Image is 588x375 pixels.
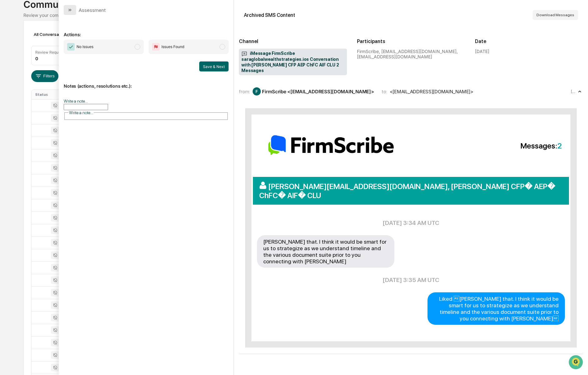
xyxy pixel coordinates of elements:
span: 2 [557,141,562,150]
h2: Participants [357,38,465,44]
button: Filters [31,70,58,82]
div: [PERSON_NAME] that. I think it would be smart for us to strategize as we understand timeline and ... [257,235,394,268]
div: 🔎 [6,91,11,96]
div: Review Required [35,50,65,55]
div: <[EMAIL_ADDRESS][DOMAIN_NAME]> [390,89,473,95]
td: [DATE] 3:34 AM UTC [257,212,565,234]
span: from: [239,89,250,95]
button: Save & Next [199,61,229,71]
div: Assessment [79,7,106,13]
td: [DATE] 3:35 AM UTC [257,269,565,291]
div: We're offline, we'll be back soon [21,54,82,59]
span: Download Messages [536,13,574,17]
button: Download Messages [533,10,578,20]
div: 0 [35,56,38,61]
time: Saturday, August 9, 2025 at 5:00:07 AM [571,89,577,94]
div: FirmScribe <[EMAIL_ADDRESS][DOMAIN_NAME]> [262,89,374,95]
div: Liked [PERSON_NAME] that. I think it would be smart for us to strategize as we understand timelin... [427,292,565,325]
img: Checkmark [67,43,75,51]
span: No Issues [77,44,93,50]
span: to: [382,89,387,95]
span: Pylon [62,106,76,110]
span: iMessage FirmScribe saraglobalwealthstrategies.ios Conversation with [PERSON_NAME] CFP AEP ChFC A... [241,51,344,74]
iframe: Open customer support [568,354,585,371]
div: [PERSON_NAME][EMAIL_ADDRESS][DOMAIN_NAME], [PERSON_NAME] CFP� AEP� ChFC� AIF� CLU [253,177,569,205]
div: All Conversations [31,29,78,39]
span: Attestations [52,79,77,85]
span: Messages: [412,141,562,150]
th: Status [32,90,72,99]
h2: Channel [239,38,347,44]
h2: Date [475,38,583,44]
p: Notes (actions, resolutions etc.): [64,76,229,89]
label: Write a note... [64,99,88,104]
a: 🖐️Preclearance [4,76,43,87]
div: 🖐️ [6,79,11,84]
img: logo-email.png [260,128,402,162]
img: user_icon.png [259,182,268,189]
p: Actions: [64,24,229,37]
span: Data Lookup [12,90,39,97]
div: F [253,87,261,95]
span: Write a note... [69,110,93,115]
div: Archived SMS Content [244,12,295,18]
a: 🗄️Attestations [43,76,80,87]
p: How can we help? [6,13,114,23]
div: FirmScribe, [EMAIL_ADDRESS][DOMAIN_NAME], [EMAIL_ADDRESS][DOMAIN_NAME] [357,49,465,59]
input: Clear [16,28,103,35]
div: Start new chat [21,48,102,54]
div: Review your communication records across channels [23,12,564,18]
span: Preclearance [12,79,40,85]
img: 1746055101610-c473b297-6a78-478c-a979-82029cc54cd1 [6,48,17,59]
div: 🗄️ [45,79,50,84]
div: [DATE] [475,49,489,54]
img: Flag [152,43,160,51]
a: Powered byPylon [44,105,76,110]
span: Issues Found [161,44,184,50]
button: Start new chat [106,50,114,57]
a: 🔎Data Lookup [4,88,42,99]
